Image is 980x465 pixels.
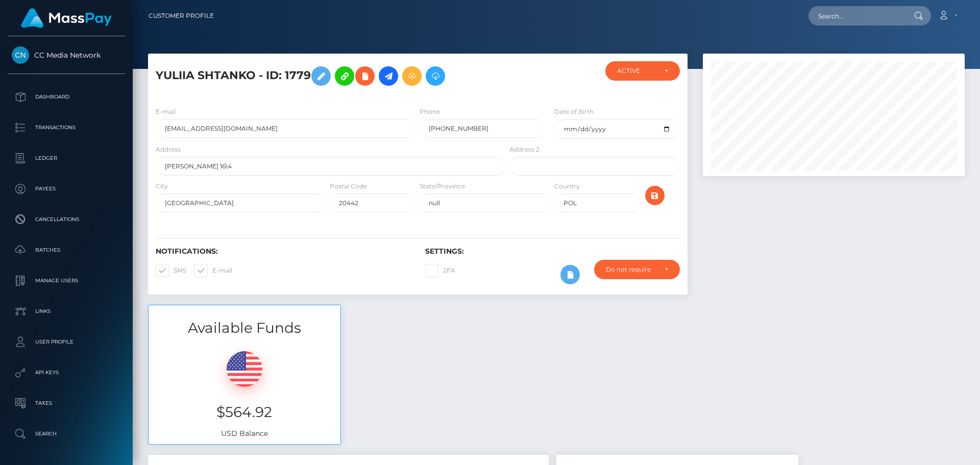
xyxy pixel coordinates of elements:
a: Initiate Payout [379,66,398,86]
h5: YULIIA SHTANKO - ID: 1779 [156,61,500,91]
span: CC Media Network [8,51,125,60]
label: State/Province [420,182,465,191]
p: Taxes [12,396,121,411]
p: Ledger [12,151,121,166]
label: E-mail [156,107,176,116]
div: Do not require [606,265,656,274]
label: SMS [156,264,186,277]
img: CC Media Network [12,46,29,64]
a: Search [8,421,125,447]
p: Transactions [12,120,121,135]
p: Search [12,426,121,442]
a: Taxes [8,390,125,416]
p: Dashboard [12,89,121,105]
p: Batches [12,242,121,258]
p: Links [12,304,121,319]
label: 2FA [425,264,455,277]
h6: Notifications: [156,247,410,256]
label: Address 2 [509,145,540,154]
input: Search... [808,6,904,26]
label: Date of Birth [554,107,594,116]
a: User Profile [8,329,125,355]
button: Do not require [594,260,680,279]
img: USD.png [227,351,262,387]
a: Links [8,299,125,324]
div: USD Balance [149,338,340,444]
label: City [156,182,168,191]
label: Phone [420,107,440,116]
a: API Keys [8,360,125,385]
a: Ledger [8,145,125,171]
button: ACTIVE [605,61,680,81]
a: Dashboard [8,84,125,110]
img: MassPay Logo [21,8,112,28]
p: Cancellations [12,212,121,227]
label: Address [156,145,181,154]
a: Payees [8,176,125,202]
label: Postal Code [330,182,367,191]
label: E-mail [194,264,232,277]
p: User Profile [12,334,121,350]
label: Country [554,182,580,191]
h3: Available Funds [149,318,340,338]
a: Manage Users [8,268,125,293]
a: Batches [8,237,125,263]
p: Manage Users [12,273,121,288]
h3: $564.92 [156,402,333,422]
p: Payees [12,181,121,197]
h6: Settings: [425,247,679,256]
a: Transactions [8,115,125,140]
a: Cancellations [8,207,125,232]
p: API Keys [12,365,121,380]
a: Customer Profile [149,5,214,27]
div: ACTIVE [617,67,656,75]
